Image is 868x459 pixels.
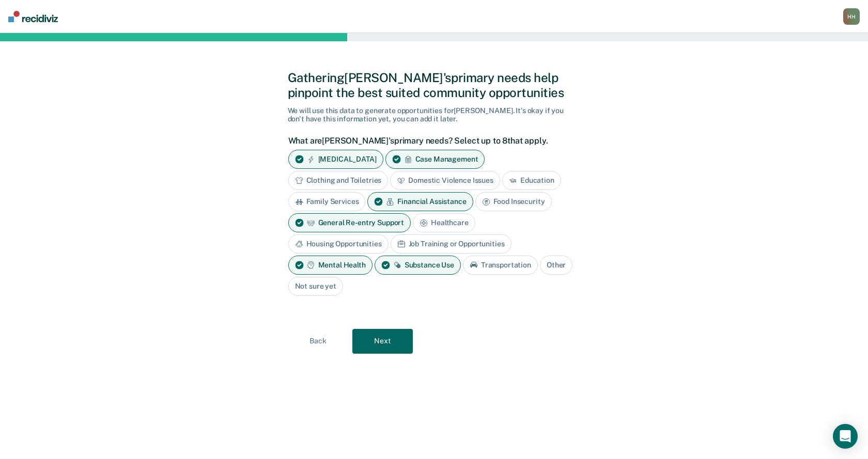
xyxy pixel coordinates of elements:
[288,106,581,124] div: We will use this data to generate opportunities for [PERSON_NAME] . It's okay if you don't have t...
[288,192,366,211] div: Family Services
[833,424,858,449] div: Open Intercom Messenger
[352,329,413,354] button: Next
[375,256,461,275] div: Substance Use
[540,256,572,275] div: Other
[463,256,538,275] div: Transportation
[390,171,500,190] div: Domestic Violence Issues
[413,213,475,232] div: Healthcare
[367,192,473,211] div: Financial Assistance
[288,171,389,190] div: Clothing and Toiletries
[475,192,552,211] div: Food Insecurity
[288,213,411,232] div: General Re-entry Support
[385,150,485,169] div: Case Management
[843,8,860,25] div: H H
[288,277,343,296] div: Not sure yet
[288,256,373,275] div: Mental Health
[502,171,561,190] div: Education
[8,11,58,22] img: Recidiviz
[288,136,575,146] label: What are [PERSON_NAME]'s primary needs? Select up to 8 that apply.
[288,70,581,100] div: Gathering [PERSON_NAME]'s primary needs help pinpoint the best suited community opportunities
[288,234,389,254] div: Housing Opportunities
[288,329,348,354] button: Back
[288,150,383,169] div: [MEDICAL_DATA]
[391,234,512,254] div: Job Training or Opportunities
[843,8,860,25] button: HH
